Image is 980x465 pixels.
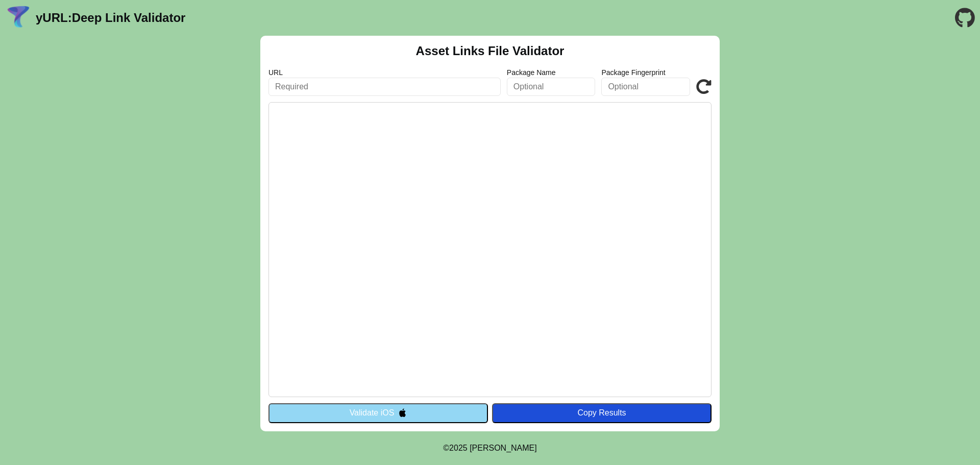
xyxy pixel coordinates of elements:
[268,78,501,96] input: Required
[507,68,596,77] label: Package Name
[601,78,690,96] input: Optional
[497,408,706,418] div: Copy Results
[5,5,32,31] img: yURL Logo
[601,68,690,77] label: Package Fingerprint
[492,403,712,423] button: Copy Results
[416,44,565,58] h2: Asset Links File Validator
[398,408,407,417] img: appleIcon.svg
[449,444,468,452] span: 2025
[470,444,537,452] a: Michael Ibragimchayev's Personal Site
[36,11,185,25] a: yURL:Deep Link Validator
[268,403,488,423] button: Validate iOS
[507,78,596,96] input: Optional
[268,68,501,77] label: URL
[443,431,536,465] footer: ©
